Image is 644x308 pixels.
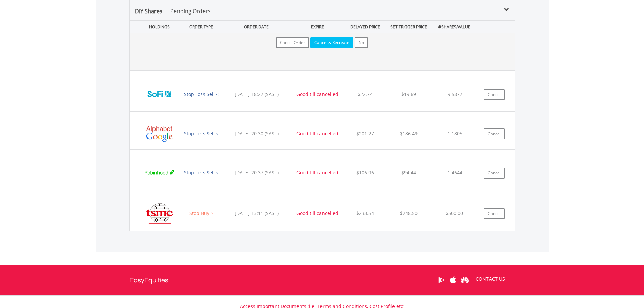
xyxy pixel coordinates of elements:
div: Stop Loss Sell ≤ [182,169,221,176]
button: No [355,37,368,48]
a: EasyEquities [129,265,168,295]
img: EQU.US.TSM.png [138,199,181,229]
div: SET TRIGGER PRICE [387,21,430,33]
p: Pending Orders [170,7,211,15]
img: EQU.US.HOOD.png [138,158,181,188]
button: Cancel [484,168,505,179]
a: Huawei [459,269,471,290]
a: Google Play [435,269,447,290]
span: $106.96 [356,169,374,176]
button: Cancel [484,208,505,219]
div: Stop Loss Sell ≤ [182,91,221,98]
div: ORDER DATE [222,21,291,33]
a: Apple [447,269,459,290]
img: EQU.US.SOFI.png [138,79,181,110]
span: DIY Shares [135,7,162,15]
div: #SHARES/VALUE [431,21,477,33]
div: Good till cancelled [292,169,342,176]
div: [DATE] 13:11 (SAST) [222,210,291,217]
span: $233.54 [356,210,374,216]
span: $500.00 [446,210,463,216]
div: EXPIRE [292,21,342,33]
button: Cancel & Recreate [310,37,353,48]
span: $22.74 [358,91,373,97]
button: Cancel Order [276,37,309,48]
div: Stop Buy ≥ [182,210,221,217]
div: ORDER TYPE [182,21,221,33]
span: $201.27 [356,130,374,137]
div: -1.4644 [431,169,477,176]
div: Stop Loss Sell ≤ [182,130,221,137]
div: DELAYED PRICE [344,21,386,33]
img: EQU.US.GOOGL.png [138,120,181,147]
button: Cancel [484,89,505,100]
div: HOLDINGS [135,21,181,33]
button: Cancel [484,128,505,139]
div: [DATE] 20:37 (SAST) [222,169,291,176]
span: $248.50 [400,210,418,216]
div: [DATE] 18:27 (SAST) [222,91,291,98]
a: CONTACT US [471,269,510,288]
div: Good till cancelled [292,91,342,98]
div: Good till cancelled [292,130,342,137]
div: -9.5877 [431,91,477,98]
div: Good till cancelled [292,210,342,217]
div: -1.1805 [431,130,477,137]
span: $94.44 [401,169,416,176]
span: $19.69 [401,91,416,97]
div: [DATE] 20:30 (SAST) [222,130,291,137]
span: $186.49 [400,130,418,137]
